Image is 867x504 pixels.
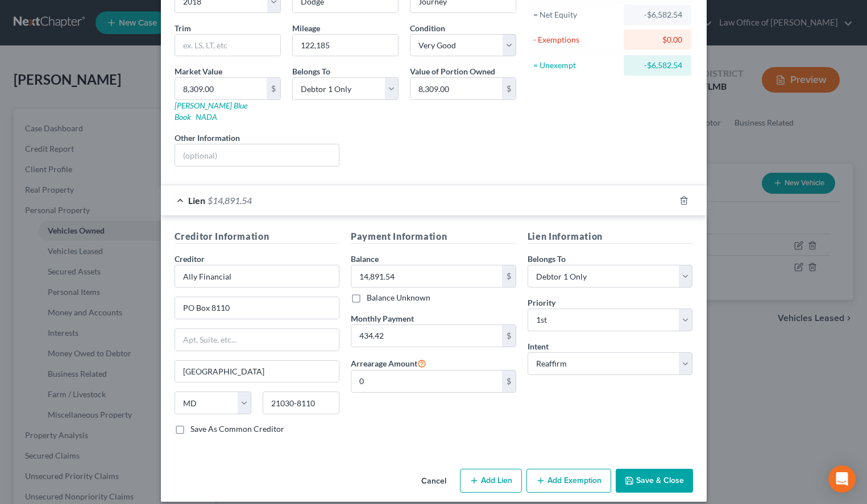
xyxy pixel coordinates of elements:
[528,298,555,307] span: Priority
[616,469,693,493] button: Save & Close
[528,340,549,352] label: Intent
[175,230,340,244] h5: Creditor Information
[175,361,339,382] input: Enter city...
[526,469,611,493] button: Add Exemption
[410,65,495,77] label: Value of Portion Owned
[351,356,426,370] label: Arrearage Amount
[528,254,566,264] span: Belongs To
[533,9,619,20] div: = Net Equity
[292,66,330,76] span: Belongs To
[502,265,516,287] div: $
[267,78,280,99] div: $
[175,144,339,166] input: (optional)
[351,313,414,324] label: Monthly Payment
[502,325,516,347] div: $
[367,292,430,303] label: Balance Unknown
[351,265,502,287] input: 0.00
[351,230,516,244] h5: Payment Information
[292,22,320,34] label: Mileage
[502,78,516,99] div: $
[533,60,619,71] div: = Unexempt
[208,195,252,206] span: $14,891.54
[175,132,240,144] label: Other Information
[351,253,379,265] label: Balance
[175,65,222,77] label: Market Value
[175,329,339,351] input: Apt, Suite, etc...
[175,254,205,264] span: Creditor
[351,325,502,347] input: 0.00
[410,78,502,99] input: 0.00
[175,35,280,56] input: ex. LS, LT, etc
[412,470,455,493] button: Cancel
[175,101,247,122] a: [PERSON_NAME] Blue Book
[263,391,339,414] input: Enter zip...
[175,297,339,319] input: Enter address...
[533,34,619,45] div: - Exemptions
[502,370,516,392] div: $
[528,230,693,244] h5: Lien Information
[175,265,340,288] input: Search creditor by name...
[188,195,205,206] span: Lien
[196,112,217,122] a: NADA
[190,423,284,435] label: Save As Common Creditor
[293,35,398,56] input: --
[460,469,522,493] button: Add Lien
[633,60,682,71] div: -$6,582.54
[351,370,502,392] input: 0.00
[410,22,445,34] label: Condition
[633,34,682,45] div: $0.00
[633,9,682,20] div: -$6,582.54
[828,465,856,493] div: Open Intercom Messenger
[175,78,267,99] input: 0.00
[175,22,191,34] label: Trim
